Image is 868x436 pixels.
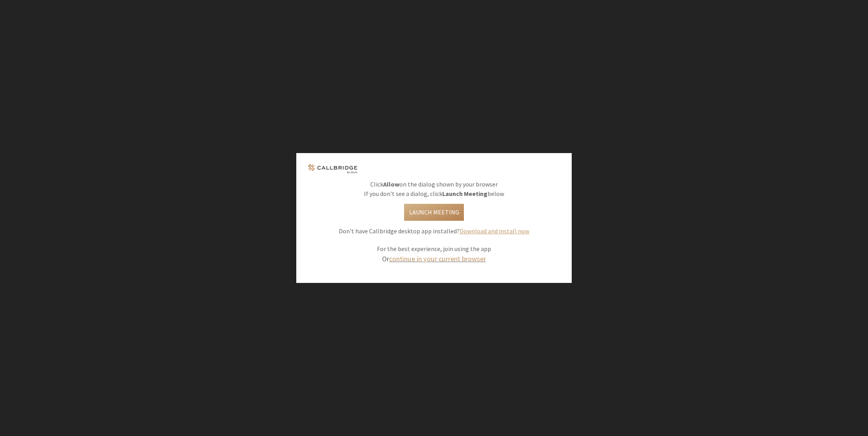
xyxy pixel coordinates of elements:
p: Don't have Callbridge desktop app installed? [307,226,561,236]
a: Download and install now [460,227,529,235]
img: logo.png [307,164,358,174]
b: Allow [383,180,399,188]
b: Launch Meeting [442,190,488,198]
button: Launch Meeting [404,204,464,220]
div: For the best experience, join using the app [329,244,540,264]
a: continue in your current browser [389,254,486,263]
div: Or [334,253,534,264]
p: Click on the dialog shown by your browser If you don't see a dialog, click below [307,179,561,198]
